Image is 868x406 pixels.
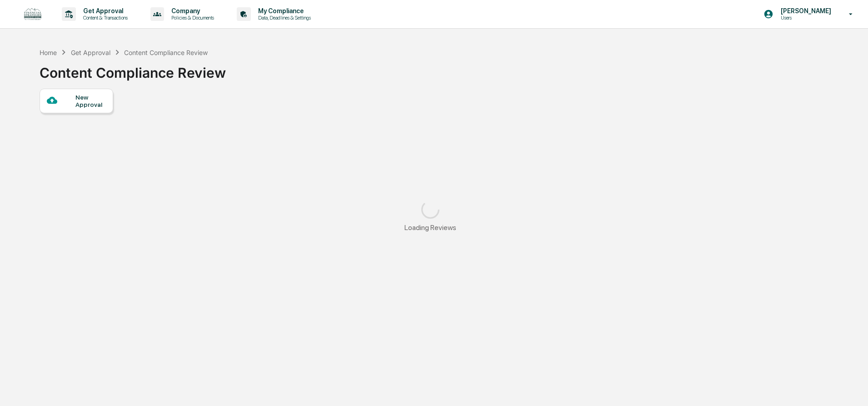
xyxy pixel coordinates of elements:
div: New Approval [75,94,106,108]
div: Home [40,49,57,56]
p: My Compliance [251,7,315,15]
div: Content Compliance Review [40,57,226,81]
p: Get Approval [76,7,132,15]
div: Get Approval [71,49,110,56]
p: Company [164,7,219,15]
p: [PERSON_NAME] [773,7,836,15]
p: Policies & Documents [164,15,219,21]
div: Content Compliance Review [124,49,208,56]
p: Data, Deadlines & Settings [251,15,315,21]
p: Users [773,15,836,21]
div: Loading Reviews [404,223,456,232]
p: Content & Transactions [76,15,132,21]
img: logo [22,6,44,23]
